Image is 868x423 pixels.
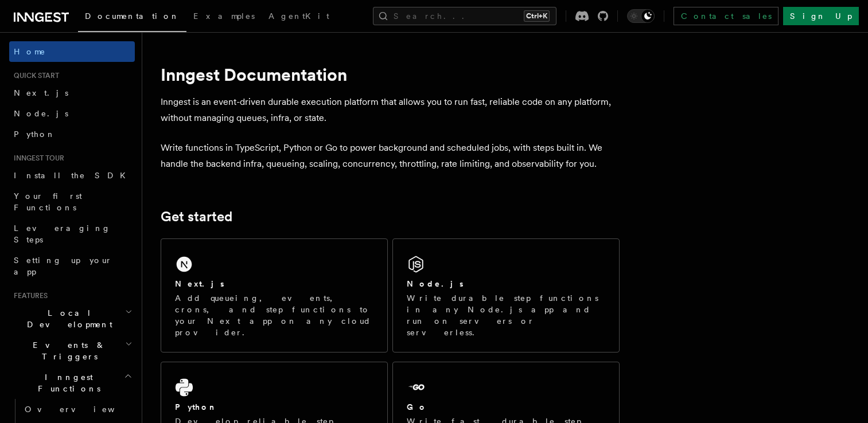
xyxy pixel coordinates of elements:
[20,399,135,420] a: Overview
[186,3,262,31] a: Examples
[14,224,111,244] span: Leveraging Steps
[9,218,135,250] a: Leveraging Steps
[14,88,68,97] span: Next.js
[14,191,82,212] span: Your first Functions
[9,124,135,144] a: Python
[9,186,135,218] a: Your first Functions
[9,154,64,163] span: Inngest tour
[9,339,125,362] span: Events & Triggers
[9,103,135,124] a: Node.js
[14,46,46,57] span: Home
[161,140,620,172] p: Write functions in TypeScript, Python or Go to power background and scheduled jobs, with steps bu...
[14,256,112,276] span: Setting up your app
[9,250,135,282] a: Setting up your app
[14,130,56,139] span: Python
[14,171,133,180] span: Install the SDK
[175,278,224,289] h2: Next.js
[392,238,620,352] a: Node.jsWrite durable step functions in any Node.js app and run on servers or serverless.
[9,83,135,103] a: Next.js
[9,165,135,186] a: Install the SDK
[175,292,373,338] p: Add queueing, events, crons, and step functions to your Next app on any cloud provider.
[161,238,388,352] a: Next.jsAdd queueing, events, crons, and step functions to your Next app on any cloud provider.
[373,7,556,25] button: Search...Ctrl+K
[9,335,135,367] button: Events & Triggers
[407,278,464,289] h2: Node.js
[524,10,550,22] kbd: Ctrl+K
[85,11,180,21] span: Documentation
[9,71,59,80] span: Quick start
[627,9,655,23] button: Toggle dark mode
[9,291,48,300] span: Features
[161,209,232,225] a: Get started
[268,11,329,21] span: AgentKit
[9,307,125,330] span: Local Development
[407,292,605,338] p: Write durable step functions in any Node.js app and run on servers or serverless.
[175,401,217,413] h2: Python
[161,64,620,85] h1: Inngest Documentation
[262,3,336,31] a: AgentKit
[783,7,859,25] a: Sign Up
[9,371,124,394] span: Inngest Functions
[193,11,255,21] span: Examples
[78,3,186,32] a: Documentation
[9,41,135,62] a: Home
[25,405,143,414] span: Overview
[674,7,779,25] a: Contact sales
[161,94,620,126] p: Inngest is an event-driven durable execution platform that allows you to run fast, reliable code ...
[9,303,135,335] button: Local Development
[14,109,68,118] span: Node.js
[9,367,135,399] button: Inngest Functions
[407,401,427,413] h2: Go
